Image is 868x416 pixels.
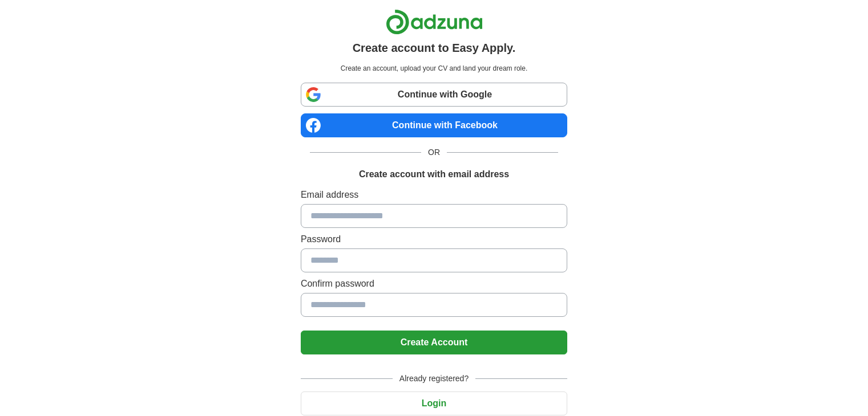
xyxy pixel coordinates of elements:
h1: Create account with email address [359,168,509,181]
img: Adzuna logo [386,9,483,35]
span: Already registered? [393,373,475,385]
a: Continue with Google [301,83,567,107]
label: Email address [301,188,567,202]
span: OR [421,146,447,158]
button: Login [301,391,567,415]
label: Password [301,233,567,246]
a: Continue with Facebook [301,113,567,137]
a: Login [301,398,567,408]
p: Create an account, upload your CV and land your dream role. [303,63,565,74]
label: Confirm password [301,277,567,291]
button: Create Account [301,331,567,354]
h1: Create account to Easy Apply. [353,39,516,56]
